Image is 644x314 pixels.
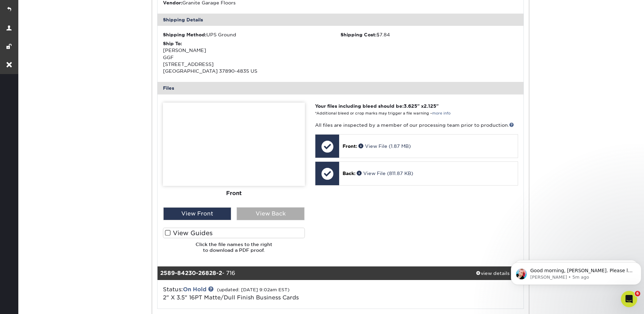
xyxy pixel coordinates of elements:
span: 6 [635,291,640,296]
div: UPS Ground [163,31,341,38]
iframe: Google Customer Reviews [2,293,58,312]
a: View File (811.87 KB) [357,171,413,176]
iframe: Intercom live chat [621,291,637,307]
a: view details [462,266,523,280]
strong: Ship To: [163,41,182,46]
div: [PERSON_NAME] GGF [STREET_ADDRESS] [GEOGRAPHIC_DATA] 37890-4835 US [163,40,341,75]
strong: Shipping Cost: [341,32,376,37]
div: Files [158,82,523,94]
span: 3.625 [404,103,417,109]
div: view details [462,270,523,277]
a: View File (1.87 MB) [358,143,411,149]
iframe: Intercom notifications message [508,248,644,296]
div: View Back [237,207,305,220]
span: Back: [343,171,355,176]
strong: Shipping Method: [163,32,206,37]
div: $7.84 [341,31,518,38]
strong: Your files including bleed should be: " x " [315,103,439,109]
span: Front: [343,143,357,149]
small: *Additional bleed or crop marks may trigger a file warning – [315,111,450,116]
div: Status: [158,285,401,302]
p: All files are inspected by a member of our processing team prior to production. [315,122,518,128]
small: (updated: [DATE] 9:02am EST) [217,287,290,292]
a: more info [432,111,450,116]
div: Shipping Details [158,14,523,26]
div: View Front [163,207,231,220]
h6: Click the file names to the right to download a PDF proof. [163,242,305,258]
label: View Guides [163,228,305,238]
a: 2" X 3.5" 16PT Matte/Dull Finish Business Cards [163,294,299,301]
span: 2.125 [424,103,436,109]
strong: 2589-84230-26828-2 [160,270,222,276]
div: - 716 [158,266,462,280]
div: Front [163,186,305,200]
a: On Hold [183,286,206,293]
